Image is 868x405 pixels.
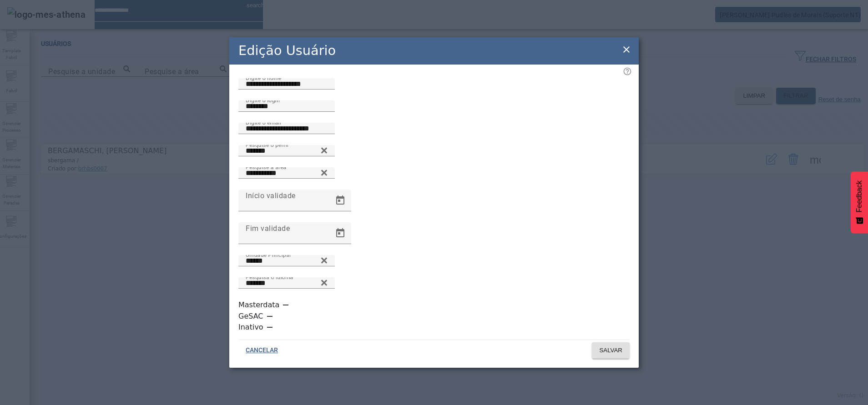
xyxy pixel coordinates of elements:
[329,222,351,244] button: Open calendar
[246,75,281,81] mat-label: Digite o nome
[246,168,328,179] input: Number
[592,342,630,359] button: SALVAR
[238,311,265,322] label: GeSAC
[246,97,280,103] mat-label: Digite o login
[246,255,328,266] input: Number
[246,278,328,289] input: Number
[599,346,622,355] span: SALVAR
[246,274,293,280] mat-label: Pesquisa o idioma
[246,164,287,170] mat-label: Pesquise a área
[238,342,285,359] button: CANCELAR
[329,190,351,211] button: Open calendar
[246,145,328,156] input: Number
[238,41,336,60] h2: Edição Usuário
[855,180,863,212] span: Feedback
[238,300,281,310] label: Masterdata
[246,119,281,125] mat-label: Digite o email
[246,141,288,148] mat-label: Pesquise o perfil
[246,251,291,258] mat-label: Unidade Principal
[238,322,265,333] label: Inativo
[246,346,278,355] span: CANCELAR
[246,191,296,200] mat-label: Início validade
[246,224,290,232] mat-label: Fim validade
[851,171,868,233] button: Feedback - Mostrar pesquisa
